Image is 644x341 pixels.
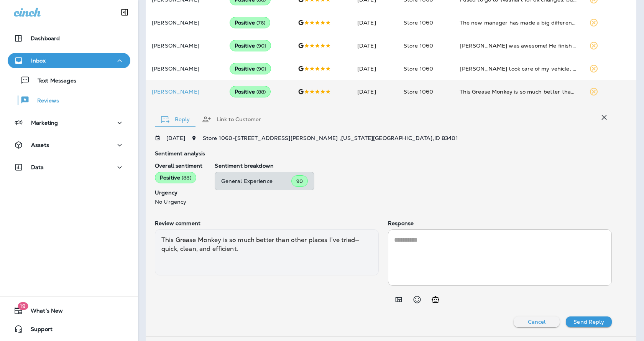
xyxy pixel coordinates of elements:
[31,164,44,170] p: Data
[404,88,433,95] span: Store 1060
[152,20,217,26] p: [PERSON_NAME]
[31,120,58,126] p: Marketing
[8,92,130,108] button: Reviews
[391,292,406,307] button: Add in a premade template
[404,19,433,26] span: Store 1060
[8,303,130,318] button: 19What's New
[351,34,398,57] td: [DATE]
[514,316,560,327] button: Cancel
[351,57,398,80] td: [DATE]
[256,20,266,26] span: ( 76 )
[230,63,271,74] div: Positive
[8,137,130,153] button: Assets
[566,316,612,327] button: Send Reply
[8,160,130,175] button: Data
[114,5,135,20] button: Collapse Sidebar
[460,19,577,26] div: The new manager has made a big difference. The shop feels cleaner and better organized.
[296,178,303,185] span: 90
[8,72,130,88] button: Text Messages
[155,105,196,133] button: Reply
[155,172,196,183] div: Positive
[152,43,217,49] p: [PERSON_NAME]
[18,302,28,310] span: 19
[256,43,266,49] span: ( 90 )
[155,163,202,169] p: Overall sentiment
[152,89,217,95] div: Click to view Customer Drawer
[404,42,433,49] span: Store 1060
[460,42,577,49] div: Joseph was awesome! He finished my oil change before I could even finish checking my messages.
[152,89,217,95] p: [PERSON_NAME]
[8,31,130,46] button: Dashboard
[203,135,458,142] span: Store 1060 - [STREET_ADDRESS][PERSON_NAME] , [US_STATE][GEOGRAPHIC_DATA] , ID 83401
[152,66,217,72] p: [PERSON_NAME]
[8,53,130,68] button: Inbox
[573,319,604,325] p: Send Reply
[230,86,271,97] div: Positive
[351,80,398,103] td: [DATE]
[30,97,59,105] p: Reviews
[166,135,185,141] p: [DATE]
[155,229,379,275] div: This Grease Monkey is so much better than other places I’ve tried—quick, clean, and efficient.
[230,40,271,51] div: Positive
[404,65,433,72] span: Store 1060
[196,105,267,133] button: Link to Customer
[155,220,379,226] p: Review comment
[256,89,266,95] span: ( 88 )
[155,189,202,196] p: Urgency
[388,220,612,226] p: Response
[31,35,60,41] p: Dashboard
[182,175,191,181] span: ( 88 )
[256,66,266,72] span: ( 90 )
[528,319,546,325] p: Cancel
[460,65,577,72] div: Joseph took care of my vehicle, and I couldn’t be happier. He checked everything carefully and ma...
[23,326,53,335] span: Support
[428,292,443,307] button: Generate AI response
[215,163,612,169] p: Sentiment breakdown
[230,17,271,28] div: Positive
[31,142,49,148] p: Assets
[23,308,63,317] span: What's New
[8,321,130,337] button: Support
[460,88,577,96] div: This Grease Monkey is so much better than other places I’ve tried—quick, clean, and efficient.
[409,292,425,307] button: Select an emoji
[31,58,46,64] p: Inbox
[351,11,398,34] td: [DATE]
[30,77,76,85] p: Text Messages
[155,150,612,156] p: Sentiment analysis
[221,178,291,184] p: General Experience
[8,115,130,130] button: Marketing
[155,199,202,205] p: No Urgency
